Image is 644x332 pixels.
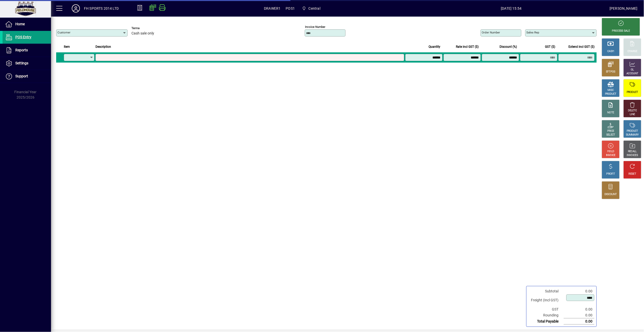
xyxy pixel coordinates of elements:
[3,44,51,57] a: Reports
[413,4,610,13] span: [DATE] 15:54
[15,48,28,52] span: Reports
[3,57,51,70] a: Settings
[606,153,615,157] div: INVOICE
[631,68,634,72] div: GL
[607,111,614,115] div: NOTE
[564,312,594,318] td: 0.00
[628,50,638,53] div: CHARGE
[15,61,28,65] span: Settings
[3,70,51,83] a: Support
[545,44,555,50] span: GST ($)
[606,70,616,74] div: EFTPOS
[64,44,70,50] span: Item
[628,109,637,113] div: DELETE
[500,44,517,50] span: Discount (%)
[610,4,638,13] div: [PERSON_NAME]
[606,133,615,137] div: SELECT
[68,4,84,13] button: Profile
[627,90,638,94] div: PRODUCT
[286,4,295,13] span: POS1
[84,4,119,13] div: FH SPORTS 2014 LTD
[607,50,614,53] div: CASH
[300,4,322,13] span: Central
[264,4,281,13] span: DRAWER1
[456,44,479,50] span: Rate incl GST ($)
[564,306,594,312] td: 0.00
[527,31,539,34] mat-label: Sales rep
[95,44,111,50] span: Description
[627,72,638,76] div: ACCOUNT
[482,31,500,34] mat-label: Order number
[15,22,25,26] span: Home
[606,172,615,176] div: PROFIT
[529,294,564,306] td: Freight (Incl GST)
[607,150,614,153] div: HOLD
[3,18,51,31] a: Home
[15,74,28,78] span: Support
[605,193,617,196] div: DISCOUNT
[529,312,564,318] td: Rounding
[628,150,637,153] div: RECALL
[131,27,162,30] span: Terms
[429,44,441,50] span: Quantity
[612,29,630,33] div: PROCESS SALE
[608,88,614,92] div: MISC
[629,172,636,176] div: RESET
[627,153,638,157] div: INVOICES
[564,318,594,325] td: 0.00
[131,31,154,35] span: Cash sale only
[57,31,70,34] mat-label: Customer
[627,129,638,133] div: PRODUCT
[564,288,594,294] td: 0.00
[15,35,31,39] span: POS Entry
[529,306,564,312] td: GST
[529,318,564,325] td: Total Payable
[309,4,320,13] span: Central
[305,25,325,29] mat-label: Invoice number
[569,44,595,50] span: Extend incl GST ($)
[626,133,639,137] div: SUMMARY
[630,113,635,116] div: LINE
[607,129,614,133] div: PRICE
[529,288,564,294] td: Subtotal
[605,92,616,96] div: PRODUCT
